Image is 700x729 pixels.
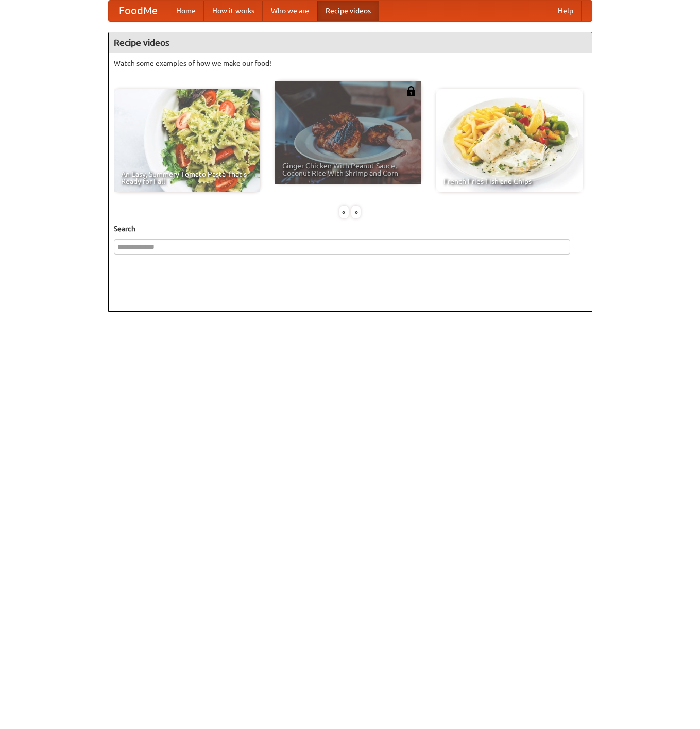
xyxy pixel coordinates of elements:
h5: Search [114,224,587,234]
a: French Fries Fish and Chips [436,89,583,192]
a: Help [550,1,582,21]
div: » [351,206,361,218]
span: French Fries Fish and Chips [443,178,575,185]
a: Recipe videos [317,1,379,21]
a: An Easy, Summery Tomato Pasta That's Ready for Fall [114,89,260,192]
span: An Easy, Summery Tomato Pasta That's Ready for Fall [121,171,253,185]
div: « [339,206,349,218]
a: Who we are [263,1,317,21]
a: FoodMe [109,1,168,21]
a: Home [168,1,204,21]
a: How it works [204,1,263,21]
h4: Recipe videos [109,32,592,53]
img: 483408.png [406,86,416,96]
p: Watch some examples of how we make our food! [114,58,587,69]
